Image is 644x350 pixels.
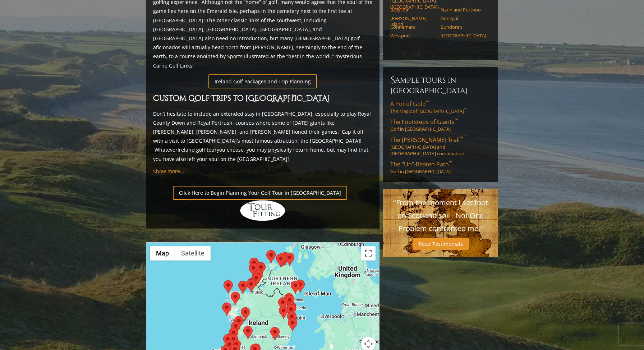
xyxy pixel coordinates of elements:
[390,160,491,175] a: The “Un”-Beaten Path™Golf in [GEOGRAPHIC_DATA]
[441,24,486,30] a: Bundoran
[178,146,217,153] a: Ireland golf tour
[413,238,469,250] a: Read Testimonials
[153,109,372,164] p: Don’t hesitate to include an extended stay in [GEOGRAPHIC_DATA], especially to play Royal County ...
[441,15,486,21] a: Donegal
[455,117,458,123] sup: ™
[390,74,491,96] h6: Sample Tours in [GEOGRAPHIC_DATA]
[153,93,372,105] h2: Custom Golf Trips to [GEOGRAPHIC_DATA]
[390,136,491,157] a: The [PERSON_NAME] Trail™[GEOGRAPHIC_DATA] and [GEOGRAPHIC_DATA] combination
[390,100,491,114] a: A Pot of Gold™The Magic of [GEOGRAPHIC_DATA]™
[449,160,452,166] sup: ™
[239,200,286,221] img: Hidden Links
[390,160,452,168] span: The “Un”-Beaten Path
[390,118,458,126] span: The Footsteps of Giants
[390,15,436,27] a: [PERSON_NAME] Island
[208,74,317,88] a: Ireland Golf Packages and Trip Planning
[464,107,466,112] sup: ™
[173,186,347,200] a: Click Here to Begin Planning Your Golf Tour in [GEOGRAPHIC_DATA]
[153,168,184,175] a: Show more...
[390,33,436,38] a: Westport
[390,24,436,30] a: Connemara
[390,7,436,13] a: Ballyliffin
[460,135,463,141] sup: ™
[441,7,486,13] a: Narin and Portnoo
[390,136,463,144] span: The [PERSON_NAME] Trail
[390,196,491,235] p: "From the moment I set foot on Scotland soil - Not One Problem confronted me."
[390,100,429,108] span: A Pot of Gold
[390,118,491,132] a: The Footsteps of Giants™Golf in [GEOGRAPHIC_DATA]
[426,99,429,105] sup: ™
[441,33,486,38] a: [GEOGRAPHIC_DATA]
